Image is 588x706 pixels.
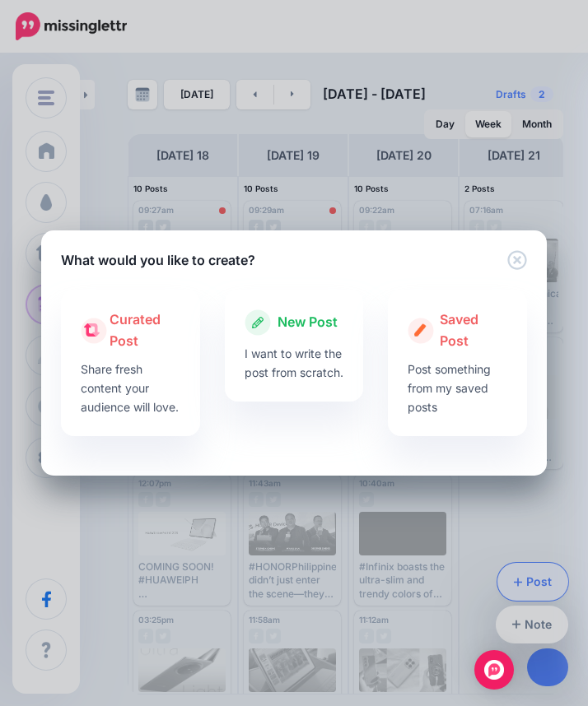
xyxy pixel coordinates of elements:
[408,360,507,416] p: Post something from my saved posts
[81,360,180,416] p: Share fresh content your audience will love.
[414,323,427,337] img: create.png
[474,650,514,690] div: Open Intercom Messenger
[245,344,344,382] p: I want to write the post from scratch.
[507,250,527,271] button: Close
[84,323,100,337] img: curate.png
[440,309,507,352] span: Saved Post
[110,309,180,352] span: Curated Post
[278,312,338,333] span: New Post
[61,250,255,270] h5: What would you like to create?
